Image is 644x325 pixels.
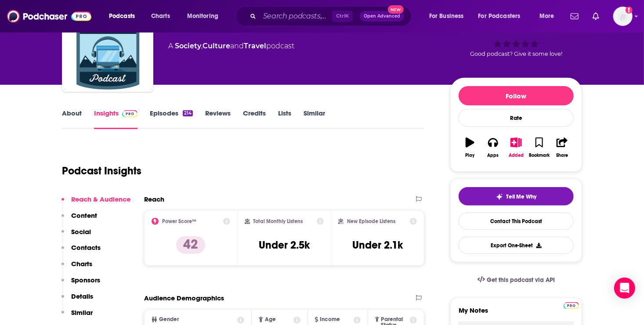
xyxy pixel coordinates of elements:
[304,109,325,129] a: Similar
[144,195,164,203] h2: Reach
[481,132,504,163] button: Apps
[459,213,574,230] a: Contact This Podcast
[507,193,537,200] span: Tell Me Why
[62,211,97,227] button: Content
[539,10,554,22] span: More
[62,260,92,276] button: Charts
[459,237,574,254] button: Export One-Sheet
[62,276,100,292] button: Sponsors
[450,8,582,63] div: 42Good podcast? Give it some love!
[429,10,464,22] span: For Business
[71,292,93,300] p: Details
[203,42,230,50] a: Culture
[253,218,303,224] h2: Total Monthly Listens
[71,308,93,317] p: Similar
[260,9,332,23] input: Search podcasts, credits, & more...
[551,132,574,163] button: Share
[64,2,152,90] img: Beyond the Wheel
[71,243,101,252] p: Contacts
[533,9,565,23] button: open menu
[478,10,521,22] span: For Podcasters
[459,86,574,105] button: Follow
[187,10,218,22] span: Monitoring
[71,227,91,236] p: Social
[201,42,203,50] span: ,
[614,278,635,299] div: Open Intercom Messenger
[567,9,582,24] a: Show notifications dropdown
[181,9,230,23] button: open menu
[470,51,562,57] span: Good podcast? Give it some love!
[62,308,93,325] button: Similar
[62,164,141,177] h1: Podcast Insights
[423,9,475,23] button: open menu
[347,218,395,224] h2: New Episode Listens
[109,10,135,22] span: Podcasts
[230,42,244,50] span: and
[144,294,224,302] h2: Audience Demographics
[94,109,137,129] a: InsightsPodchaser Pro
[150,109,193,129] a: Episodes214
[488,153,499,158] div: Apps
[205,109,231,129] a: Reviews
[564,302,579,309] img: Podchaser Pro
[473,9,533,23] button: open menu
[509,153,524,158] div: Added
[360,11,404,22] button: Open AdvancedNew
[265,317,276,322] span: Age
[159,317,179,322] span: Gender
[122,110,137,117] img: Podchaser Pro
[259,238,310,252] h3: Under 2.5k
[626,7,633,14] svg: Add a profile image
[320,317,340,322] span: Income
[162,218,196,224] h2: Power Score™
[459,132,481,163] button: Play
[487,276,555,284] span: Get this podcast via API
[7,8,91,25] img: Podchaser - Follow, Share and Rate Podcasts
[388,5,404,14] span: New
[459,306,574,321] label: My Notes
[352,238,403,252] h3: Under 2.1k
[613,7,633,26] button: Show profile menu
[71,260,92,268] p: Charts
[470,269,562,291] a: Get this podcast via API
[183,110,193,116] div: 214
[62,195,130,211] button: Reach & Audience
[564,301,579,309] a: Pro website
[62,243,101,260] button: Contacts
[556,153,568,158] div: Share
[505,132,528,163] button: Added
[466,153,475,158] div: Play
[244,6,420,26] div: Search podcasts, credits, & more...
[243,109,266,129] a: Credits
[528,132,550,163] button: Bookmark
[71,211,97,220] p: Content
[529,153,550,158] div: Bookmark
[71,276,100,284] p: Sponsors
[244,42,266,50] a: Travel
[459,187,574,206] button: tell me why sparkleTell Me Why
[175,42,201,50] a: Society
[613,7,633,26] img: User Profile
[62,292,93,308] button: Details
[332,11,353,22] span: Ctrl K
[151,10,170,22] span: Charts
[71,195,130,203] p: Reach & Audience
[62,227,91,244] button: Social
[103,9,146,23] button: open menu
[278,109,291,129] a: Lists
[62,109,82,129] a: About
[176,236,205,254] p: 42
[168,41,294,51] div: A podcast
[459,109,574,127] div: Rate
[364,14,400,18] span: Open Advanced
[496,193,503,200] img: tell me why sparkle
[613,7,633,26] span: Logged in as roneledotsonRAD
[145,9,175,23] a: Charts
[589,9,603,24] a: Show notifications dropdown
